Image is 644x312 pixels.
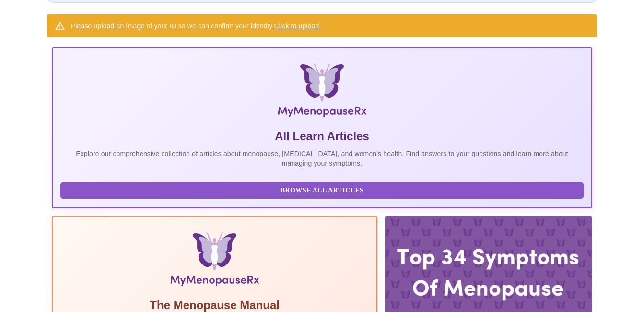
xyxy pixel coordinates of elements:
img: MyMenopauseRx Logo [141,63,503,121]
a: Click to upload. [274,22,321,30]
button: Browse All Articles [60,182,584,199]
div: Please upload an image of your ID so we can confirm your identity. [71,17,321,35]
h5: All Learn Articles [60,129,584,144]
span: Browse All Articles [70,185,574,197]
img: Menopause Manual [109,232,320,290]
p: Explore our comprehensive collection of articles about menopause, [MEDICAL_DATA], and women's hea... [60,149,584,168]
a: Browse All Articles [60,186,586,194]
